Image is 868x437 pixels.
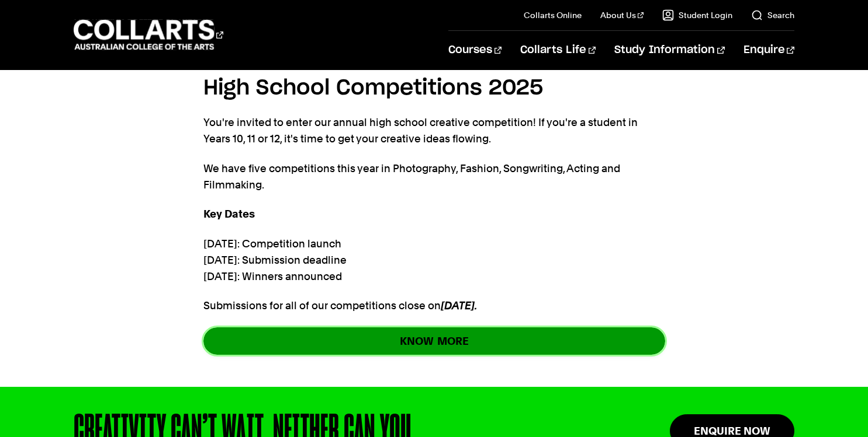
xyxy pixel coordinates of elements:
p: We have five competitions this year in Photography, Fashion, Songwriting, Acting and Filmmaking. [203,160,665,193]
a: Collarts Online [524,9,582,21]
a: KNOWMORE [203,327,665,355]
div: Go to homepage [74,18,223,51]
strong: KNOW [400,334,434,348]
a: Courses [448,31,502,69]
a: Collarts Life [520,31,596,69]
a: Search [751,9,794,21]
p: Submissions for all of our competitions close on [203,298,665,314]
a: Enquire [743,31,794,69]
em: [DATE]. [441,299,477,312]
a: Study Information [614,31,724,69]
strong: Key Dates [203,208,255,220]
a: Student Login [662,9,732,21]
h4: High School Competitions 2025 [203,72,665,104]
p: You're invited to enter our annual high school creative competition! If you're a student in Years... [203,114,665,147]
a: About Us [600,9,644,21]
p: [DATE]: Competition launch [DATE]: Submission deadline [DATE]: Winners announced [203,236,665,285]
